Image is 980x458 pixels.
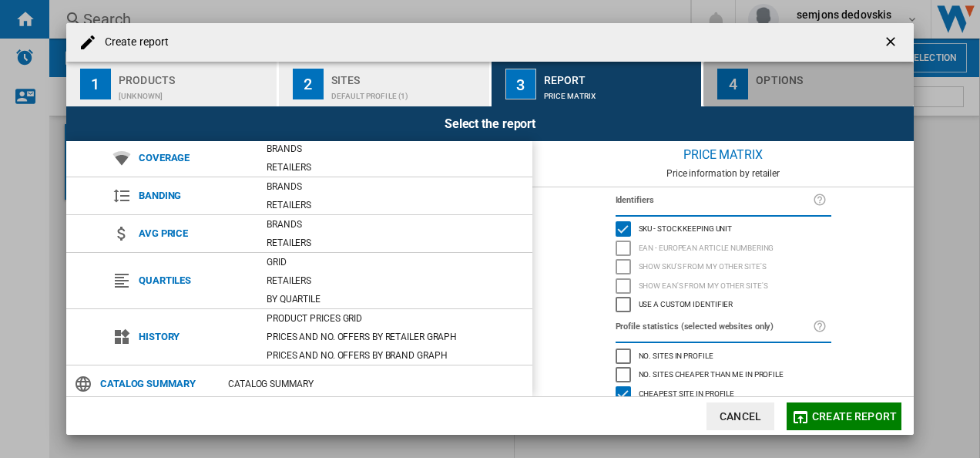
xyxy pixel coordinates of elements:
md-checkbox: Cheapest site in profile [616,384,831,403]
span: Avg price [131,223,259,244]
div: Product prices grid [259,311,532,326]
md-checkbox: Use a custom identifier [616,295,831,315]
span: Coverage [131,147,259,169]
div: Options [756,68,908,84]
span: Show SKU'S from my other site's [639,260,767,271]
div: Catalog Summary [220,376,532,392]
div: Sites [331,68,483,84]
md-checkbox: Show SKU'S from my other site's [616,258,831,277]
md-checkbox: No. sites in profile [616,346,831,365]
span: History [131,326,259,348]
span: Show EAN's from my other site's [639,279,768,290]
div: Retailers [259,273,532,288]
div: Prices and No. offers by retailer graph [259,329,532,345]
span: Quartiles [131,270,259,291]
button: 4 Options [703,62,914,106]
span: No. sites cheaper than me in profile [639,368,784,379]
div: Brands [259,179,532,194]
span: Catalog Summary [92,373,220,395]
div: 1 [80,69,111,99]
div: Price Matrix [532,141,914,168]
md-checkbox: Show EAN's from my other site's [616,276,831,295]
div: Default profile (1) [331,84,483,100]
div: Prices and No. offers by brand graph [259,348,532,363]
button: 1 Products [UNKNOWN] [66,62,278,106]
div: Brands [259,217,532,232]
div: 2 [293,69,324,99]
span: No. sites in profile [639,349,713,360]
button: getI18NText('BUTTONS.CLOSE_DIALOG') [877,27,908,58]
div: 3 [505,69,536,99]
div: Grid [259,254,532,270]
button: Create report [787,402,901,430]
div: Price information by retailer [532,168,914,179]
div: 4 [717,69,748,99]
button: 3 Report Price Matrix [492,62,703,106]
md-checkbox: No. sites cheaper than me in profile [616,365,831,385]
div: Select the report [66,106,914,141]
button: 2 Sites Default profile (1) [279,62,491,106]
span: SKU - Stock Keeping Unit [639,222,733,233]
div: Brands [259,141,532,157]
div: [UNKNOWN] [119,84,270,100]
div: Retailers [259,160,532,175]
div: Retailers [259,235,532,251]
md-checkbox: EAN - European Article Numbering [616,238,831,258]
span: Banding [131,185,259,207]
div: Report [544,68,696,84]
div: By quartile [259,291,532,307]
div: Price Matrix [544,84,696,100]
label: Identifiers [616,192,813,209]
div: Products [119,68,270,84]
span: Use a custom identifier [639,298,733,308]
label: Profile statistics (selected websites only) [616,318,813,335]
button: Cancel [706,402,774,430]
ng-md-icon: getI18NText('BUTTONS.CLOSE_DIALOG') [883,34,901,52]
md-checkbox: SKU - Stock Keeping Unit [616,220,831,239]
h4: Create report [97,35,169,50]
span: Cheapest site in profile [639,387,735,398]
span: Create report [812,410,897,423]
span: EAN - European Article Numbering [639,241,774,252]
div: Retailers [259,197,532,213]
